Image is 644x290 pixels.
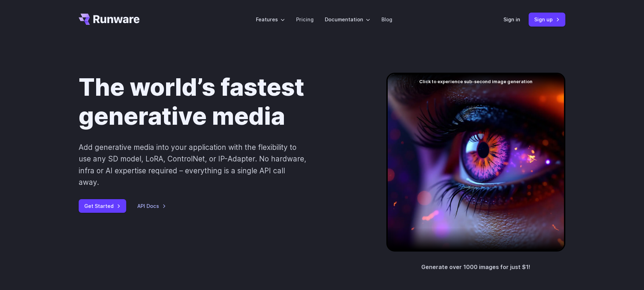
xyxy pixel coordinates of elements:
p: Generate over 1000 images for just $1! [421,263,530,272]
a: Sign up [529,13,565,26]
a: Go to / [79,14,139,25]
label: Features [256,15,285,23]
a: Sign in [503,15,520,23]
a: Get Started [79,199,126,213]
a: API Docs [137,202,166,210]
a: Pricing [296,15,314,23]
label: Documentation [325,15,370,23]
a: Blog [381,15,392,23]
h1: The world’s fastest generative media [79,73,364,130]
p: Add generative media into your application with the flexibility to use any SD model, LoRA, Contro... [79,142,307,188]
